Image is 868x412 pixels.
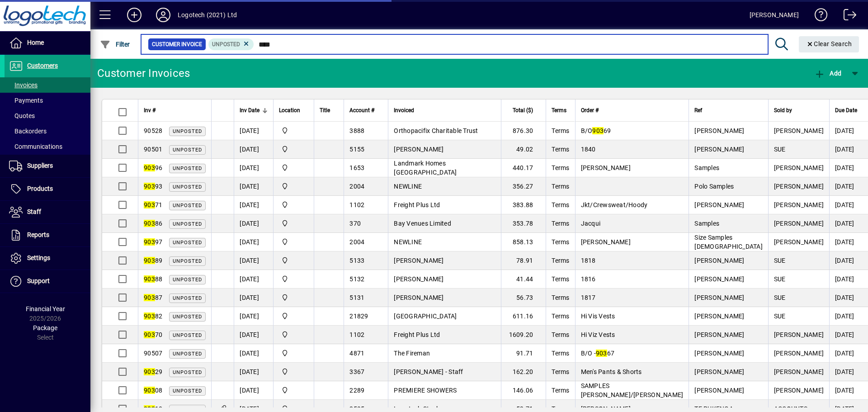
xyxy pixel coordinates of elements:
[774,294,786,301] span: SUE
[27,277,50,284] span: Support
[552,331,569,338] span: Terms
[173,147,202,153] span: Unposted
[592,127,604,134] em: 903
[501,251,546,270] td: 78.91
[394,387,457,394] span: PREMIERE SHOWERS
[694,164,719,171] span: Samples
[144,238,162,246] span: 97
[9,97,43,104] span: Payments
[279,348,308,358] span: Central
[5,123,90,139] a: Backorders
[552,127,569,134] span: Terms
[501,326,546,344] td: 1609.20
[552,183,569,190] span: Terms
[144,164,162,171] span: 96
[234,381,273,400] td: [DATE]
[774,331,824,338] span: [PERSON_NAME]
[279,200,308,210] span: Central
[581,275,596,283] span: 1816
[26,305,65,313] span: Financial Year
[774,220,824,227] span: [PERSON_NAME]
[774,183,824,190] span: [PERSON_NAME]
[240,105,259,115] span: Inv Date
[694,368,744,375] span: [PERSON_NAME]
[320,105,330,115] span: Title
[694,105,763,115] div: Ref
[9,112,35,119] span: Quotes
[507,105,541,115] div: Total ($)
[394,201,440,208] span: Freight Plus Ltd
[394,275,443,283] span: [PERSON_NAME]
[694,234,763,250] span: Size Samples [DEMOGRAPHIC_DATA]
[279,367,308,377] span: Central
[501,307,546,326] td: 611.16
[774,313,786,320] span: SUE
[208,38,254,50] mat-chip: Customer Invoice Status: Unposted
[279,311,308,321] span: Central
[144,201,155,208] em: 903
[581,331,615,338] span: Hi Viz Vests
[774,350,824,357] span: [PERSON_NAME]
[144,257,162,264] span: 89
[178,8,237,22] div: Logotech (2021) Ltd
[9,81,38,89] span: Invoices
[694,387,744,394] span: [PERSON_NAME]
[394,160,457,176] span: Landmark Homes [GEOGRAPHIC_DATA]
[152,40,202,49] span: Customer Invoice
[5,77,90,93] a: Invoices
[394,146,443,153] span: [PERSON_NAME]
[5,139,90,154] a: Communications
[149,7,178,23] button: Profile
[144,164,155,171] em: 903
[144,368,155,375] em: 903
[27,162,53,169] span: Suppliers
[694,331,744,338] span: [PERSON_NAME]
[774,201,824,208] span: [PERSON_NAME]
[501,214,546,233] td: 353.78
[581,127,611,134] span: B/O 69
[173,240,202,246] span: Unposted
[552,368,569,375] span: Terms
[694,350,744,357] span: [PERSON_NAME]
[144,313,155,320] em: 903
[501,177,546,196] td: 356.27
[349,350,364,357] span: 4871
[394,220,451,227] span: Bay Venues Limited
[501,122,546,140] td: 876.30
[394,105,414,115] span: Invoiced
[349,201,364,208] span: 1102
[694,220,719,227] span: Samples
[173,184,202,190] span: Unposted
[750,8,799,22] div: [PERSON_NAME]
[694,183,734,190] span: Polo Samples
[513,105,533,115] span: Total ($)
[774,238,824,246] span: [PERSON_NAME]
[279,163,308,173] span: Central
[552,201,569,208] span: Terms
[279,144,308,154] span: Central
[581,294,596,301] span: 1817
[144,105,156,115] span: Inv #
[279,293,308,303] span: Central
[5,201,90,223] a: Staff
[279,181,308,191] span: Central
[144,294,162,301] span: 87
[5,247,90,270] a: Settings
[349,313,368,320] span: 21829
[394,238,422,246] span: NEWLINE
[349,275,364,283] span: 5132
[394,257,443,264] span: [PERSON_NAME]
[394,105,495,115] div: Invoiced
[27,185,53,192] span: Products
[27,254,50,261] span: Settings
[144,220,162,227] span: 86
[27,208,41,215] span: Staff
[694,105,702,115] span: Ref
[694,313,744,320] span: [PERSON_NAME]
[27,231,49,238] span: Reports
[774,257,786,264] span: SUE
[501,159,546,177] td: 440.17
[581,105,684,115] div: Order #
[234,177,273,196] td: [DATE]
[144,313,162,320] span: 82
